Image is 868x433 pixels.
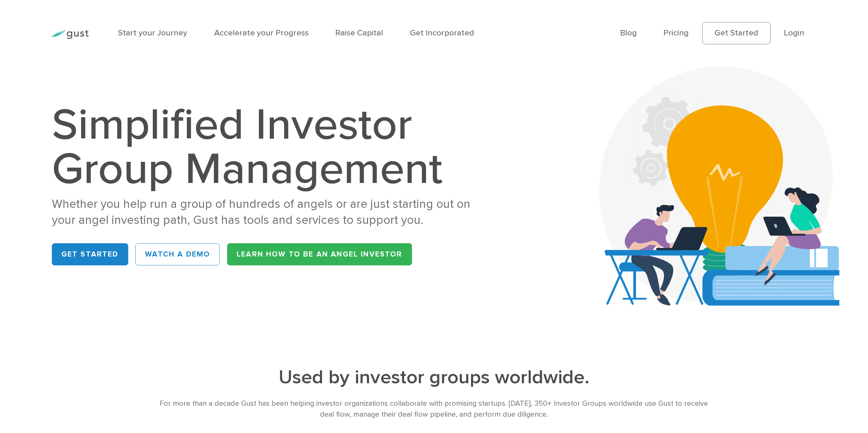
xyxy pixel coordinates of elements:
[335,28,383,38] a: Raise Capital
[620,28,637,38] a: Blog
[118,28,187,38] a: Start your Journey
[50,30,89,39] img: Gust Logo
[135,243,220,265] a: WATCH A DEMO
[155,366,713,389] h2: Used by investor groups worldwide.
[52,103,492,191] h1: Simplified Investor Group Management
[52,196,492,228] div: Whether you help run a group of hundreds of angels or are just starting out on your angel investi...
[227,243,412,265] a: Learn How to be an Angel Investor
[410,28,474,38] a: Get Incorporated
[702,22,770,44] a: Get Started
[52,243,128,265] a: Get Started
[155,398,713,420] div: For more than a decade Gust has been helping investor organizations collaborate with promising st...
[214,28,309,38] a: Accelerate your Progress
[599,66,839,306] img: Aca 2023 Hero Bg
[663,28,689,38] a: Pricing
[784,28,804,38] a: Login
